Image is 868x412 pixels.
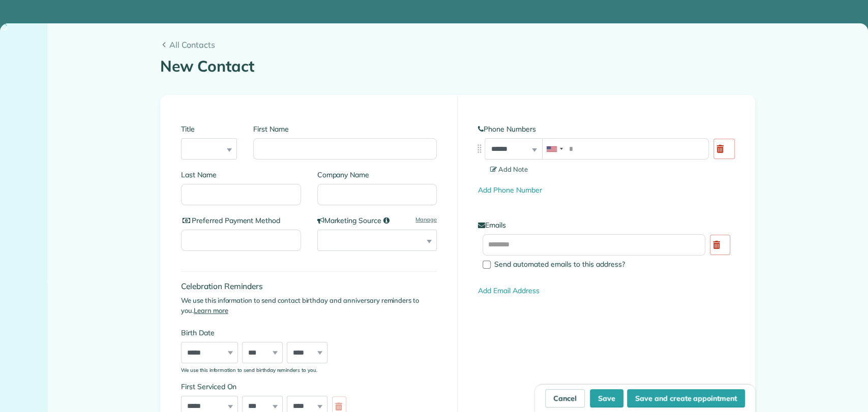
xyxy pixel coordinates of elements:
[181,170,301,180] label: Last Name
[478,286,539,295] a: Add Email Address
[181,296,437,315] p: We use this information to send contact birthday and anniversary reminders to you.
[181,382,351,392] label: First Serviced On
[478,124,734,134] label: Phone Numbers
[160,39,755,51] a: All Contacts
[543,139,566,159] div: United States: +1
[627,389,745,407] button: Save and create appointment
[478,185,542,195] a: Add Phone Number
[317,170,437,180] label: Company Name
[590,389,623,407] button: Save
[169,39,755,51] span: All Contacts
[253,124,437,134] label: First Name
[415,215,437,224] a: Manage
[181,282,437,291] h4: Celebration Reminders
[490,165,528,173] span: Add Note
[181,215,301,226] label: Preferred Payment Method
[181,328,351,338] label: Birth Date
[545,389,585,407] a: Cancel
[478,220,734,230] label: Emails
[194,306,228,314] a: Learn more
[181,124,237,134] label: Title
[317,215,437,226] label: Marketing Source
[181,367,317,373] sub: We use this information to send birthday reminders to you.
[160,58,755,75] h1: New Contact
[494,260,625,269] span: Send automated emails to this address?
[474,143,485,154] img: drag_indicator-119b368615184ecde3eda3c64c821f6cf29d3e2b97b89ee44bc31753036683e5.png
